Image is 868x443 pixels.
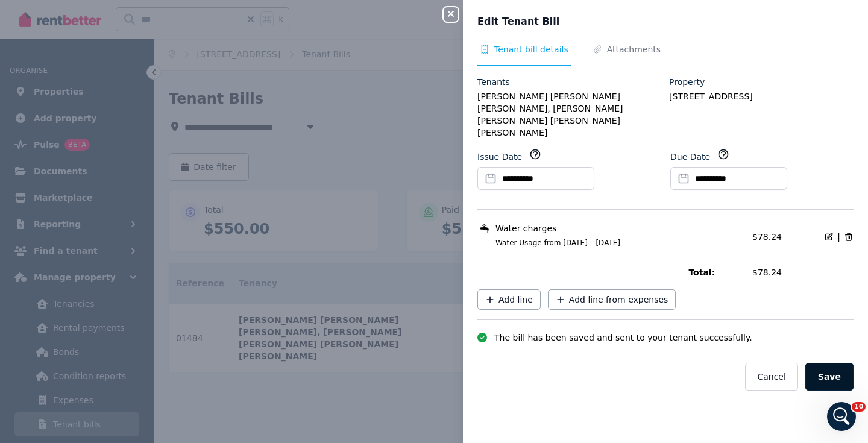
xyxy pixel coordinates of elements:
span: Edit Tenant Bill [477,14,559,29]
span: 10 [852,402,866,412]
span: Water Usage from [DATE] – [DATE] [481,238,745,248]
label: Tenants [477,76,510,88]
button: Save [805,363,854,391]
span: The bill has been saved and sent to your tenant successfully. [494,331,752,344]
label: Property [669,76,705,88]
legend: [PERSON_NAME] [PERSON_NAME] [PERSON_NAME], [PERSON_NAME] [PERSON_NAME] [PERSON_NAME] [PERSON_NAME] [477,90,662,139]
label: Due Date [670,151,710,163]
span: Total: [688,266,745,278]
span: $78.24 [752,232,782,242]
button: Add line [477,289,541,310]
span: Tenant bill details [494,43,568,55]
label: Issue Date [477,151,522,163]
button: Add line from expenses [548,289,676,310]
span: Attachments [607,43,661,55]
span: Add line from expenses [569,294,668,306]
button: Cancel [745,363,797,391]
span: Add line [498,294,533,306]
iframe: Intercom live chat [827,402,856,431]
nav: Tabs [477,43,854,66]
span: | [837,231,840,243]
span: Water charges [495,222,556,234]
legend: [STREET_ADDRESS] [669,90,854,102]
span: $78.24 [752,266,854,278]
